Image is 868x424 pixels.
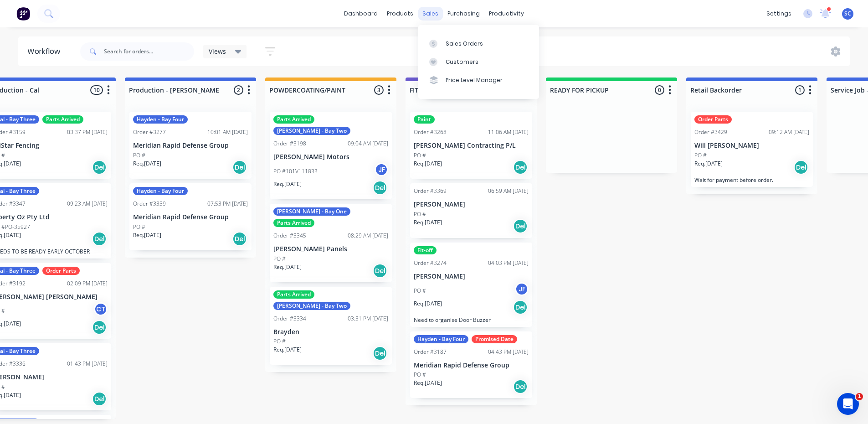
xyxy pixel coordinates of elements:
[484,7,529,21] div: productivity
[418,34,539,52] a: Sales Orders
[691,112,813,187] div: Order PartsOrder #342909:12 AM [DATE]Will [PERSON_NAME]PO #Req.[DATE]DelWait for payment before o...
[270,204,392,282] div: [PERSON_NAME] - Bay OneParts ArrivedOrder #334508:29 AM [DATE][PERSON_NAME] PanelsPO #Req.[DATE]Del
[414,348,447,356] div: Order #3187
[129,183,252,250] div: Hayden - Bay FourOrder #333907:53 PM [DATE]Meridian Rapid Defense GroupPO #Req.[DATE]Del
[414,379,442,387] p: Req. [DATE]
[414,128,447,136] div: Order #3268
[373,264,387,278] div: Del
[104,42,194,61] input: Search for orders...
[414,273,529,280] p: [PERSON_NAME]
[273,115,314,124] div: Parts Arrived
[92,160,107,175] div: Del
[375,163,388,176] div: JF
[133,213,248,221] p: Meridian Rapid Defense Group
[414,371,426,379] p: PO #
[373,181,387,195] div: Del
[373,346,387,361] div: Del
[418,53,539,71] a: Customers
[414,335,468,343] div: Hayden - Bay Four
[207,128,248,136] div: 10:01 AM [DATE]
[273,255,286,263] p: PO #
[794,160,808,175] div: Del
[418,71,539,89] a: Price Level Manager
[694,160,723,168] p: Req. [DATE]
[488,187,529,195] div: 06:59 AM [DATE]
[694,142,809,150] p: Will [PERSON_NAME]
[42,115,83,124] div: Parts Arrived
[694,176,809,183] p: Wait for payment before order.
[472,335,517,343] div: Promised Date
[348,140,388,148] div: 09:04 AM [DATE]
[273,290,314,299] div: Parts Arrived
[273,207,350,216] div: [PERSON_NAME] - Bay One
[513,219,528,233] div: Del
[92,392,107,406] div: Del
[133,128,166,136] div: Order #3277
[67,279,108,288] div: 02:09 PM [DATE]
[348,315,388,323] div: 03:31 PM [DATE]
[694,115,732,124] div: Order Parts
[844,10,851,18] span: SC
[414,316,529,323] p: Need to organise Door Buzzer
[133,115,188,124] div: Hayden - Bay Four
[133,223,145,231] p: PO #
[133,200,166,208] div: Order #3339
[273,167,318,176] p: PO #101V111833
[414,218,442,227] p: Req. [DATE]
[446,40,483,48] div: Sales Orders
[209,47,226,56] span: Views
[414,187,447,195] div: Order #3369
[414,362,529,369] p: Meridian Rapid Defense Group
[133,160,161,168] p: Req. [DATE]
[273,315,306,323] div: Order #3334
[837,393,859,415] iframe: Intercom live chat
[207,200,248,208] div: 07:53 PM [DATE]
[67,128,108,136] div: 03:37 PM [DATE]
[694,151,707,160] p: PO #
[694,128,727,136] div: Order #3429
[16,7,30,21] img: Factory
[414,160,442,168] p: Req. [DATE]
[67,200,108,208] div: 09:23 AM [DATE]
[410,243,532,327] div: Fit-offOrder #327404:03 PM [DATE][PERSON_NAME]PO #JFReq.[DATE]DelNeed to organise Door Buzzer
[42,267,80,275] div: Order Parts
[414,201,529,208] p: [PERSON_NAME]
[133,142,248,150] p: Meridian Rapid Defense Group
[414,259,447,267] div: Order #3274
[273,232,306,240] div: Order #3345
[94,302,108,316] div: CT
[67,360,108,368] div: 01:43 PM [DATE]
[414,151,426,160] p: PO #
[513,300,528,315] div: Del
[414,142,529,150] p: [PERSON_NAME] Contracting P/L
[446,58,478,66] div: Customers
[273,180,302,188] p: Req. [DATE]
[273,328,388,336] p: Brayden
[414,287,426,295] p: PO #
[488,348,529,356] div: 04:43 PM [DATE]
[273,140,306,148] div: Order #3198
[513,379,528,394] div: Del
[410,183,532,238] div: Order #336906:59 AM [DATE][PERSON_NAME]PO #Req.[DATE]Del
[129,112,252,179] div: Hayden - Bay FourOrder #327710:01 AM [DATE]Meridian Rapid Defense GroupPO #Req.[DATE]Del
[410,112,532,179] div: PaintOrder #326811:06 AM [DATE][PERSON_NAME] Contracting P/LPO #Req.[DATE]Del
[414,300,442,308] p: Req. [DATE]
[348,232,388,240] div: 08:29 AM [DATE]
[273,302,350,310] div: [PERSON_NAME] - Bay Two
[273,263,302,271] p: Req. [DATE]
[414,246,437,254] div: Fit-off
[339,7,382,21] a: dashboard
[856,393,863,400] span: 1
[133,187,188,195] div: Hayden - Bay Four
[414,210,426,218] p: PO #
[270,287,392,365] div: Parts Arrived[PERSON_NAME] - Bay TwoOrder #333403:31 PM [DATE]BraydenPO #Req.[DATE]Del
[382,7,418,21] div: products
[232,232,247,246] div: Del
[273,337,286,346] p: PO #
[133,231,161,239] p: Req. [DATE]
[273,346,302,354] p: Req. [DATE]
[488,128,529,136] div: 11:06 AM [DATE]
[443,7,484,21] div: purchasing
[92,232,107,246] div: Del
[414,115,435,124] div: Paint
